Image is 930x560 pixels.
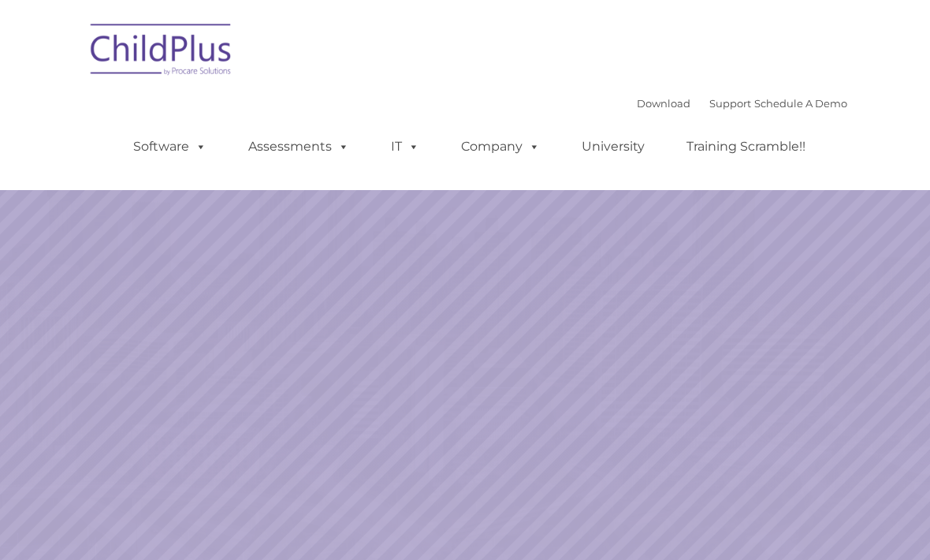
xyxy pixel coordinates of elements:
[445,131,556,162] a: Company
[671,131,821,162] a: Training Scramble!!
[754,97,847,110] a: Schedule A Demo
[83,13,240,91] img: ChildPlus by Procare Solutions
[232,131,365,162] a: Assessments
[375,131,435,162] a: IT
[117,131,222,162] a: Software
[566,131,660,162] a: University
[709,97,751,110] a: Support
[632,278,792,319] a: Learn More
[637,97,847,110] font: |
[637,97,690,110] a: Download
